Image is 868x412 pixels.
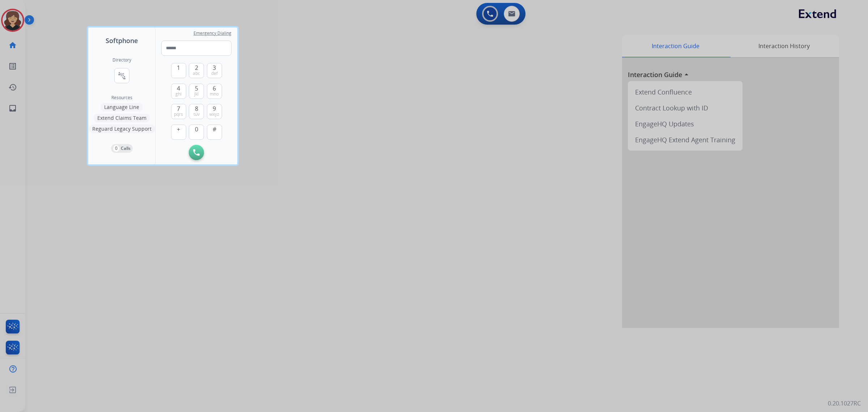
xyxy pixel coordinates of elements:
[189,84,204,99] button: 5jkl
[195,84,198,93] span: 5
[195,104,198,113] span: 8
[195,125,198,134] span: 0
[174,112,183,117] span: pqrs
[194,91,199,97] span: jkl
[111,95,132,101] span: Resources
[207,63,222,78] button: 3def
[177,104,180,113] span: 7
[213,104,216,113] span: 9
[112,57,131,63] h2: Directory
[171,84,186,99] button: 4ghi
[118,71,126,80] mat-icon: connect_without_contact
[207,84,222,99] button: 6mno
[106,35,138,46] span: Softphone
[213,63,216,72] span: 3
[89,125,155,133] button: Reguard Legacy Support
[101,103,143,112] button: Language Line
[189,125,204,140] button: 0
[177,63,180,72] span: 1
[828,399,861,408] p: 0.20.1027RC
[213,84,216,93] span: 6
[193,30,231,36] span: Emergency Dialing
[195,63,198,72] span: 2
[193,112,200,117] span: tuv
[189,63,204,78] button: 2abc
[171,63,186,78] button: 1
[171,104,186,119] button: 7pqrs
[177,125,180,134] span: +
[211,71,218,76] span: def
[171,125,186,140] button: +
[94,114,150,122] button: Extend Claims Team
[193,149,200,156] img: call-button
[209,112,219,117] span: wxyz
[121,145,131,152] p: Calls
[193,71,200,76] span: abc
[213,125,216,134] span: #
[189,104,204,119] button: 8tuv
[207,125,222,140] button: #
[175,91,182,97] span: ghi
[207,104,222,119] button: 9wxyz
[177,84,180,93] span: 4
[111,144,133,153] button: 0Calls
[210,91,219,97] span: mno
[113,145,119,152] p: 0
